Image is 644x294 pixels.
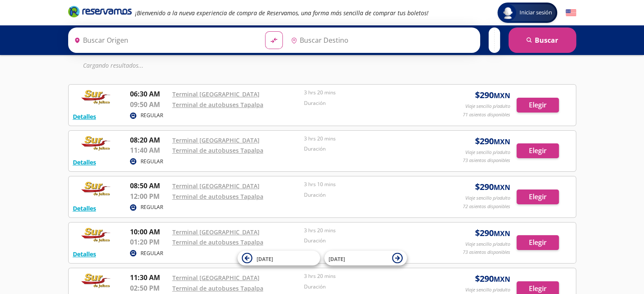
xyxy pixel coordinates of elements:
button: Elegir [517,143,559,158]
small: MXN [494,91,510,100]
p: Viaje sencillo p/adulto [465,195,510,202]
p: Viaje sencillo p/adulto [465,149,510,156]
p: 3 hrs 20 mins [304,227,432,234]
a: Terminal de autobuses Tapalpa [172,101,263,109]
span: Iniciar sesión [516,8,556,17]
small: MXN [494,137,510,146]
small: MXN [494,183,510,192]
a: Terminal [GEOGRAPHIC_DATA] [172,136,260,144]
p: 3 hrs 20 mins [304,89,432,96]
p: 09:50 AM [130,99,168,110]
small: MXN [494,275,510,284]
span: $ 290 [475,227,510,239]
a: Brand Logo [68,5,132,20]
button: Buscar [509,27,576,53]
p: REGULAR [141,112,163,119]
p: Duración [304,99,432,107]
p: 3 hrs 20 mins [304,272,432,280]
p: 73 asientos disponibles [463,157,510,164]
p: Viaje sencillo p/adulto [465,286,510,294]
span: $ 290 [475,272,510,285]
p: Duración [304,145,432,153]
p: Viaje sencillo p/adulto [465,241,510,248]
button: Detalles [73,250,96,258]
a: Terminal [GEOGRAPHIC_DATA] [172,274,260,282]
button: Detalles [73,158,96,167]
img: RESERVAMOS [73,135,119,152]
button: Elegir [517,98,559,113]
a: Terminal de autobuses Tapalpa [172,238,263,246]
img: RESERVAMOS [73,181,119,198]
em: Cargando resultados ... [83,61,144,69]
input: Buscar Destino [287,30,475,51]
p: Viaje sencillo p/adulto [465,103,510,110]
p: 73 asientos disponibles [463,249,510,256]
input: Buscar Origen [71,30,259,51]
i: Brand Logo [68,5,132,18]
span: $ 290 [475,135,510,148]
small: MXN [494,229,510,238]
span: $ 290 [475,89,510,102]
button: Detalles [73,204,96,213]
p: 08:20 AM [130,135,168,145]
em: ¡Bienvenido a la nueva experiencia de compra de Reservamos, una forma más sencilla de comprar tus... [135,9,428,17]
a: Terminal de autobuses Tapalpa [172,146,263,154]
span: [DATE] [257,255,273,262]
p: Duración [304,237,432,245]
p: 12:00 PM [130,191,168,201]
a: Terminal de autobuses Tapalpa [172,284,263,292]
p: 08:50 AM [130,181,168,191]
a: Terminal de autobuses Tapalpa [172,192,263,201]
p: 06:30 AM [130,89,168,99]
p: 3 hrs 10 mins [304,181,432,188]
p: REGULAR [141,203,163,211]
p: 3 hrs 20 mins [304,135,432,143]
p: 02:50 PM [130,283,168,293]
span: $ 290 [475,181,510,193]
img: RESERVAMOS [73,227,119,244]
p: 10:00 AM [130,227,168,237]
button: Elegir [517,190,559,204]
button: [DATE] [324,251,407,266]
img: RESERVAMOS [73,272,119,289]
button: [DATE] [238,251,320,266]
p: Duración [304,283,432,291]
p: 01:20 PM [130,237,168,247]
p: REGULAR [141,250,163,257]
p: 11:30 AM [130,272,168,283]
button: English [566,8,576,18]
a: Terminal [GEOGRAPHIC_DATA] [172,90,260,98]
a: Terminal [GEOGRAPHIC_DATA] [172,228,260,236]
p: 11:40 AM [130,145,168,155]
span: [DATE] [329,255,345,262]
button: Detalles [73,112,96,121]
button: Elegir [517,235,559,250]
p: 71 asientos disponibles [463,111,510,118]
img: RESERVAMOS [73,89,119,106]
a: Terminal [GEOGRAPHIC_DATA] [172,182,260,190]
p: Duración [304,191,432,199]
p: REGULAR [141,158,163,165]
p: 72 asientos disponibles [463,203,510,210]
